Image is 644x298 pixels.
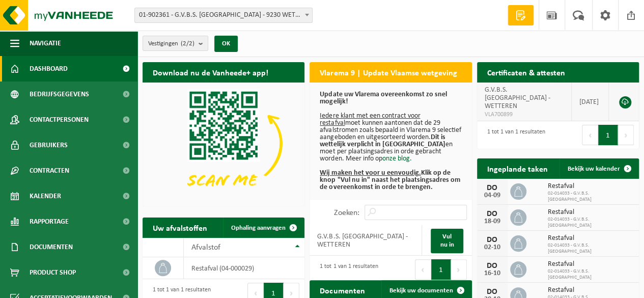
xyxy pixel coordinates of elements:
span: Restafval [548,208,634,216]
u: Iedere klant met een contract voor restafval [320,112,420,127]
div: DO [482,210,502,218]
button: Previous [582,125,598,145]
u: Wij maken het voor u eenvoudig. [320,169,421,177]
div: DO [482,288,502,296]
span: Contracten [30,158,69,183]
span: Restafval [548,234,634,242]
div: DO [482,262,502,270]
h2: Certificaten & attesten [477,62,575,82]
b: Update uw Vlarema overeenkomst zo snel mogelijk! [320,91,446,105]
td: restafval (04-000029) [184,257,304,279]
td: G.V.B.S. [GEOGRAPHIC_DATA] - WETTEREN [310,225,422,256]
button: Next [451,259,467,280]
span: Documenten [30,234,73,260]
b: Dit is wettelijk verplicht in [GEOGRAPHIC_DATA] [320,133,445,148]
h2: Download nu de Vanheede+ app! [143,62,278,82]
span: Restafval [548,182,634,191]
a: Vul nu in [431,229,463,253]
button: Next [618,125,634,145]
span: Rapportage [30,209,69,234]
p: moet kunnen aantonen dat de 29 afvalstromen zoals bepaald in Vlarema 9 selectief aangeboden en ui... [320,91,461,191]
span: Contactpersonen [30,107,89,132]
button: OK [214,36,238,52]
div: DO [482,184,502,192]
div: 18-09 [482,218,502,225]
span: 02-014033 - G.V.B.S. [GEOGRAPHIC_DATA] [548,242,634,255]
span: Bekijk uw documenten [389,287,453,294]
span: VLA700899 [485,111,564,119]
span: 02-014033 - G.V.B.S. [GEOGRAPHIC_DATA] [548,191,634,203]
a: Ophaling aanvragen [223,218,303,238]
div: 1 tot 1 van 1 resultaten [315,258,378,281]
button: 1 [598,125,618,145]
div: 02-10 [482,244,502,251]
div: 16-10 [482,270,502,277]
span: Bedrijfsgegevens [30,82,89,107]
button: 1 [431,259,451,280]
label: Zoeken: [334,209,359,217]
count: (2/2) [181,40,194,47]
button: Previous [415,259,431,280]
td: [DATE] [572,83,609,121]
span: Bekijk uw kalender [568,166,620,172]
span: G.V.B.S. [GEOGRAPHIC_DATA] - WETTEREN [485,86,550,110]
span: Afvalstof [191,243,220,252]
h2: Vlarema 9 | Update Vlaamse wetgeving [310,62,467,82]
span: Dashboard [30,56,68,82]
span: Ophaling aanvragen [231,225,286,231]
a: onze blog. [382,155,411,162]
h2: Uw afvalstoffen [143,218,217,237]
img: Download de VHEPlus App [143,83,304,204]
span: 01-902361 - G.V.B.S. SINT-GERTRUDISBASISSC - 9230 WETTEREN, FLORIMOND LEIRENSSTRAAT 31 [135,8,312,22]
h2: Ingeplande taken [477,158,558,178]
b: Klik op de knop "Vul nu in" naast het plaatsingsadres om de overeenkomst in orde te brengen. [320,169,460,191]
span: Restafval [548,286,634,294]
a: Bekijk uw kalender [559,158,638,179]
span: Product Shop [30,260,76,285]
span: 02-014033 - G.V.B.S. [GEOGRAPHIC_DATA] [548,268,634,281]
span: Navigatie [30,31,61,56]
button: Vestigingen(2/2) [143,36,208,51]
div: DO [482,236,502,244]
span: Gebruikers [30,132,68,158]
div: 04-09 [482,192,502,199]
span: Restafval [548,260,634,268]
span: 01-902361 - G.V.B.S. SINT-GERTRUDISBASISSC - 9230 WETTEREN, FLORIMOND LEIRENSSTRAAT 31 [134,8,313,23]
span: Kalender [30,183,61,209]
div: 1 tot 1 van 1 resultaten [482,124,545,146]
span: 02-014033 - G.V.B.S. [GEOGRAPHIC_DATA] [548,216,634,229]
span: Vestigingen [148,36,194,51]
